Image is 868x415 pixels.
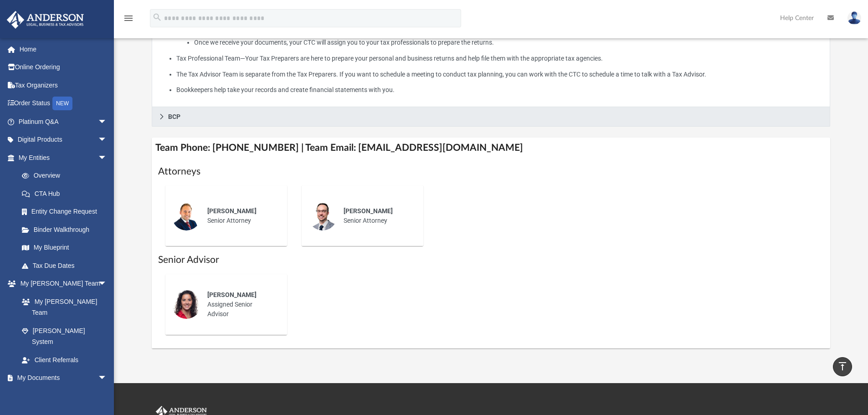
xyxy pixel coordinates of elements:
a: vertical_align_top [833,357,852,376]
a: [PERSON_NAME] System [13,322,116,351]
span: arrow_drop_down [98,275,116,293]
a: CTA Hub [13,184,121,203]
span: [PERSON_NAME] [207,291,257,298]
img: thumbnail [172,201,201,231]
li: Once we receive your documents, your CTC will assign you to your tax professionals to prepare the... [194,37,823,48]
a: Tax Organizers [6,76,121,94]
a: Overview [13,167,121,185]
h1: Attorneys [158,165,824,178]
a: Order StatusNEW [6,94,121,113]
a: Platinum Q&Aarrow_drop_down [6,113,121,131]
img: thumbnail [308,201,337,231]
li: Bookkeepers help take your records and create financial statements with you. [176,84,823,96]
li: Tax Professional Team—Your Tax Preparers are here to prepare your personal and business returns a... [176,53,823,64]
div: NEW [52,97,72,110]
a: Online Ordering [6,58,121,77]
span: arrow_drop_down [98,369,116,388]
i: menu [123,13,134,24]
div: Senior Attorney [201,200,281,232]
a: My Entitiesarrow_drop_down [6,149,121,167]
a: Home [6,40,121,58]
span: arrow_drop_down [98,113,116,131]
a: Entity Change Request [13,203,121,221]
h1: Senior Advisor [158,253,824,266]
a: Binder Walkthrough [13,220,121,239]
div: Assigned Senior Advisor [201,284,281,325]
a: My [PERSON_NAME] Teamarrow_drop_down [6,275,116,293]
a: My Blueprint [13,239,116,257]
a: My Documentsarrow_drop_down [6,369,116,387]
i: vertical_align_top [837,361,848,372]
div: Senior Attorney [337,200,417,232]
i: search [152,12,162,22]
span: [PERSON_NAME] [344,207,393,215]
img: User Pic [847,11,861,25]
li: The Tax Advisor Team is separate from the Tax Preparers. If you want to schedule a meeting to con... [176,69,823,80]
img: Anderson Advisors Platinum Portal [4,11,87,29]
a: Client Referrals [13,351,116,369]
a: BCP [152,107,831,127]
span: arrow_drop_down [98,131,116,149]
img: thumbnail [172,290,201,319]
span: BCP [168,113,180,120]
a: Digital Productsarrow_drop_down [6,131,121,149]
a: My [PERSON_NAME] Team [13,292,112,322]
a: menu [123,17,134,24]
a: Tax Due Dates [13,256,121,275]
span: [PERSON_NAME] [207,207,257,215]
h4: Team Phone: [PHONE_NUMBER] | Team Email: [EMAIL_ADDRESS][DOMAIN_NAME] [152,138,831,158]
span: arrow_drop_down [98,149,116,167]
